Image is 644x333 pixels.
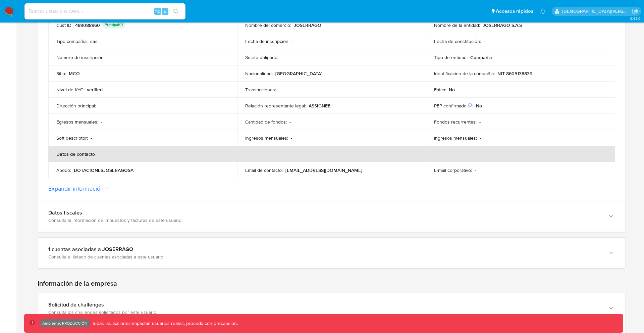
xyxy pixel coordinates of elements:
[169,7,183,16] button: search-icon
[90,320,238,327] p: Todas las acciones impactan usuarios reales, proceda con precaución.
[155,8,160,14] span: ⌥
[24,7,185,16] input: Buscar usuario o caso...
[42,322,88,325] p: Ambiente: PRODUCCIÓN
[632,8,639,15] a: Salir
[630,16,641,21] span: 3.163.0
[164,8,166,14] span: s
[562,8,630,14] p: jesus.vallezarante@mercadolibre.com.co
[540,8,546,14] a: Notificaciones
[496,8,533,15] span: Accesos rápidos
